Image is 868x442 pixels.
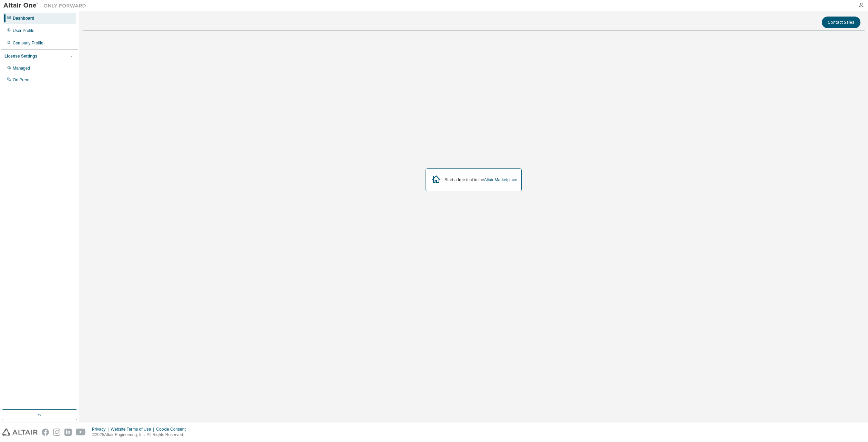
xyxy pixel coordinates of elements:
div: User Profile [13,28,34,33]
img: facebook.svg [42,429,49,436]
div: Dashboard [13,16,34,21]
div: Managed [13,65,30,71]
img: Altair One [3,2,90,9]
img: altair_logo.svg [2,429,38,436]
div: Website Terms of Use [111,426,156,432]
img: instagram.svg [53,429,60,436]
img: linkedin.svg [64,429,72,436]
div: Company Profile [13,40,43,46]
div: Privacy [92,426,111,432]
div: Start a free trial in the [445,177,517,183]
img: youtube.svg [76,429,86,436]
p: © 2025 Altair Engineering, Inc. All Rights Reserved. [92,432,190,438]
button: Contact Sales [822,17,860,28]
a: Altair Marketplace [484,177,517,182]
div: On Prem [13,77,29,83]
div: Cookie Consent [156,426,190,432]
div: License Settings [4,53,37,59]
